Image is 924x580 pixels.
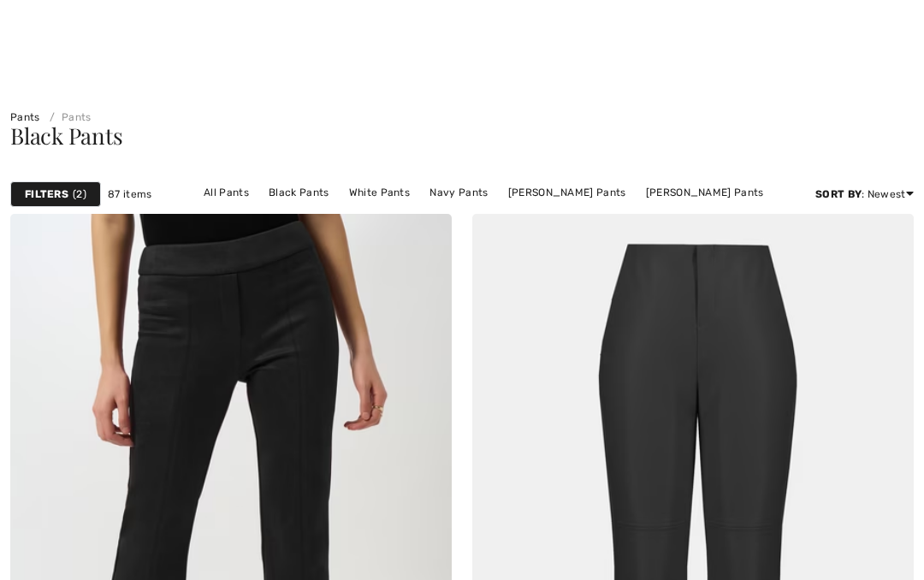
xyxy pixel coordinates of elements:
[73,186,86,202] span: 2
[537,204,600,226] a: Wide Leg
[108,186,151,202] span: 87 items
[25,186,68,202] strong: Filters
[454,204,535,226] a: Straight Leg
[195,181,258,204] a: All Pants
[10,111,40,123] a: Pants
[637,181,773,204] a: [PERSON_NAME] Pants
[341,181,418,204] a: White Pants
[260,181,337,204] a: Black Pants
[368,204,452,226] a: Pull on Pants
[10,121,123,151] span: Black Pants
[421,181,496,204] a: Navy Pants
[500,181,635,204] a: [PERSON_NAME] Pants
[815,186,914,202] div: : Newest
[43,111,92,123] a: Pants
[815,188,862,200] strong: Sort By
